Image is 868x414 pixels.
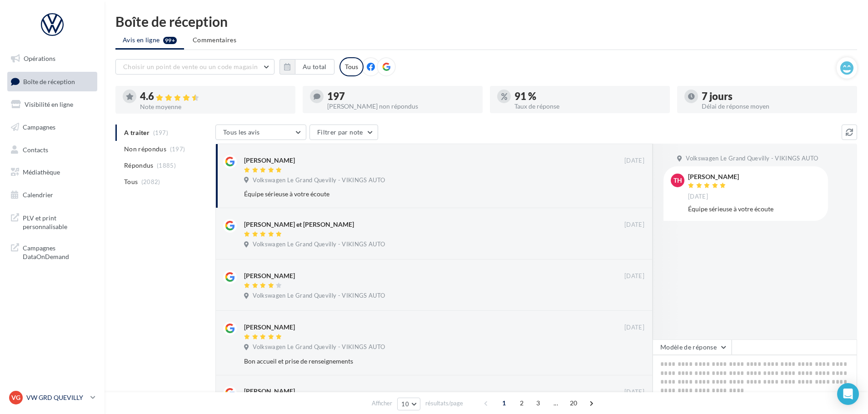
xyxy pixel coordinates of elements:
span: Opérations [24,55,55,62]
span: [DATE] [624,157,644,165]
div: 4.6 [140,91,288,102]
div: [PERSON_NAME] [244,156,295,165]
div: Taux de réponse [514,103,663,110]
span: [DATE] [624,324,644,332]
span: 2 [514,396,529,410]
span: [DATE] [624,388,644,396]
div: 7 jours [702,91,850,101]
span: Tous [124,177,138,186]
a: Contacts [5,140,99,160]
div: Bon accueil et prise de renseignements [244,357,585,366]
span: Volkswagen Le Grand Quevilly - VIKINGS AUTO [253,176,385,185]
span: TH [673,176,682,185]
span: Volkswagen Le Grand Quevilly - VIKINGS AUTO [253,292,385,300]
div: 91 % [514,91,663,101]
button: Au total [295,59,334,75]
div: [PERSON_NAME] et [PERSON_NAME] [244,220,354,229]
span: Visibilité en ligne [25,100,73,108]
div: [PERSON_NAME] non répondus [327,103,475,110]
span: [DATE] [624,272,644,280]
div: Équipe sérieuse à votre écoute [244,190,585,199]
button: Filtrer par note [309,125,378,140]
a: PLV et print personnalisable [5,208,99,235]
span: Afficher [372,399,392,408]
span: ... [549,396,563,410]
div: 197 [327,91,475,101]
div: [PERSON_NAME] [244,323,295,332]
a: Calendrier [5,185,99,205]
div: Tous [339,57,364,76]
a: Opérations [5,49,99,68]
span: Campagnes [23,123,55,131]
button: 10 [397,398,420,410]
button: Choisir un point de vente ou un code magasin [115,59,274,75]
span: Boîte de réception [23,77,75,85]
span: 3 [531,396,545,410]
button: Au total [279,59,334,75]
span: Volkswagen Le Grand Quevilly - VIKINGS AUTO [253,240,385,249]
span: résultats/page [425,399,463,408]
p: VW GRD QUEVILLY [26,393,87,402]
a: Visibilité en ligne [5,95,99,114]
span: Campagnes DataOnDemand [23,242,94,261]
span: (1885) [157,162,176,169]
span: (2082) [141,178,160,185]
div: [PERSON_NAME] [244,387,295,396]
div: [PERSON_NAME] [688,174,739,180]
a: Campagnes [5,118,99,137]
a: Boîte de réception [5,72,99,91]
span: Répondus [124,161,154,170]
span: Volkswagen Le Grand Quevilly - VIKINGS AUTO [686,155,818,163]
button: Tous les avis [215,125,306,140]
span: VG [11,393,20,402]
div: Open Intercom Messenger [837,383,859,405]
div: Boîte de réception [115,15,857,28]
span: [DATE] [688,193,708,201]
span: 20 [566,396,581,410]
span: Contacts [23,145,48,153]
span: Médiathèque [23,168,60,176]
a: Campagnes DataOnDemand [5,238,99,265]
span: Calendrier [23,191,53,199]
span: 10 [401,400,409,408]
a: VG VW GRD QUEVILLY [7,389,97,406]
div: Note moyenne [140,104,288,110]
span: PLV et print personnalisable [23,212,94,231]
span: Commentaires [193,36,236,44]
span: Tous les avis [223,128,260,136]
span: (197) [170,145,185,153]
div: Équipe sérieuse à votre écoute [688,205,821,214]
div: Délai de réponse moyen [702,103,850,110]
span: Volkswagen Le Grand Quevilly - VIKINGS AUTO [253,343,385,351]
span: Non répondus [124,145,166,154]
button: Modèle de réponse [653,339,732,355]
span: 1 [497,396,511,410]
div: [PERSON_NAME] [244,271,295,280]
span: [DATE] [624,221,644,229]
span: Choisir un point de vente ou un code magasin [123,63,258,70]
a: Médiathèque [5,163,99,182]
